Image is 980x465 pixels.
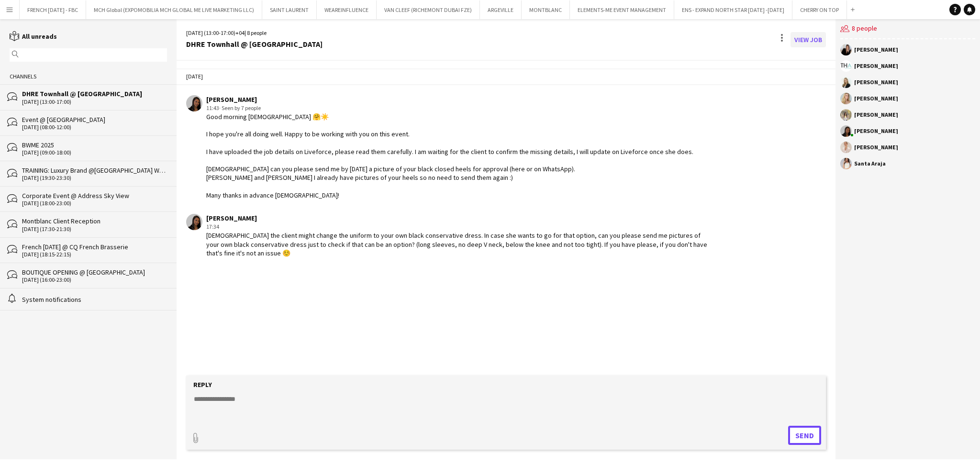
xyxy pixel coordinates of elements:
[20,0,86,19] button: FRENCH [DATE] - FBC
[22,99,167,105] div: [DATE] (13:00-17:00)
[788,426,821,445] button: Send
[206,112,693,199] div: Good morning [DEMOGRAPHIC_DATA] 🤗☀️ I hope you're all doing well. Happy to be working with you on...
[480,0,522,19] button: ARGEVILLE
[854,63,898,69] div: [PERSON_NAME]
[22,191,167,200] div: Corporate Event @ Address Sky View
[674,0,792,19] button: ENS - EXPAND NORTH STAR [DATE] -[DATE]
[22,175,167,181] div: [DATE] (19:30-23:30)
[22,200,167,207] div: [DATE] (18:00-23:00)
[206,104,693,112] div: 11:43
[791,32,826,47] a: View Job
[22,295,167,304] div: System notifications
[854,112,898,118] div: [PERSON_NAME]
[186,40,323,48] div: DHRE Townhall @ [GEOGRAPHIC_DATA]
[235,29,245,36] span: +04
[22,141,167,149] div: BWME 2025
[262,0,317,19] button: SAINT LAURENT
[206,231,713,257] div: [DEMOGRAPHIC_DATA] the client might change the uniform to your own black conservative dress. In c...
[854,79,898,85] div: [PERSON_NAME]
[219,104,261,111] span: · Seen by 7 people
[22,268,167,277] div: BOUTIQUE OPENING @ [GEOGRAPHIC_DATA]
[792,0,847,19] button: CHERRY ON TOP
[840,19,975,39] div: 8 people
[22,89,167,98] div: DHRE Townhall @ [GEOGRAPHIC_DATA]
[206,222,713,231] div: 17:34
[22,217,167,225] div: Montblanc Client Reception
[317,0,377,19] button: WEAREINFLUENCE
[177,68,835,85] div: [DATE]
[206,95,693,104] div: [PERSON_NAME]
[22,243,167,251] div: French [DATE] @ CQ French Brasserie
[22,166,167,175] div: TRAINING: Luxury Brand @[GEOGRAPHIC_DATA] Watch Week 2025
[854,128,898,134] div: [PERSON_NAME]
[854,47,898,53] div: [PERSON_NAME]
[854,144,898,150] div: [PERSON_NAME]
[22,149,167,156] div: [DATE] (09:00-18:00)
[854,96,898,101] div: [PERSON_NAME]
[854,161,886,166] div: Santa Araja
[22,251,167,258] div: [DATE] (18:15-22:15)
[193,380,212,389] label: Reply
[206,214,713,222] div: [PERSON_NAME]
[377,0,480,19] button: VAN CLEEF (RICHEMONT DUBAI FZE)
[22,115,167,124] div: Event @ [GEOGRAPHIC_DATA]
[522,0,570,19] button: MONTBLANC
[186,29,323,37] div: [DATE] (13:00-17:00) | 8 people
[10,32,57,41] a: All unreads
[22,277,167,283] div: [DATE] (16:00-23:00)
[22,124,167,131] div: [DATE] (08:00-12:00)
[22,226,167,232] div: [DATE] (17:30-21:30)
[86,0,262,19] button: MCH Global (EXPOMOBILIA MCH GLOBAL ME LIVE MARKETING LLC)
[570,0,674,19] button: ELEMENTS-ME EVENT MANAGEMENT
